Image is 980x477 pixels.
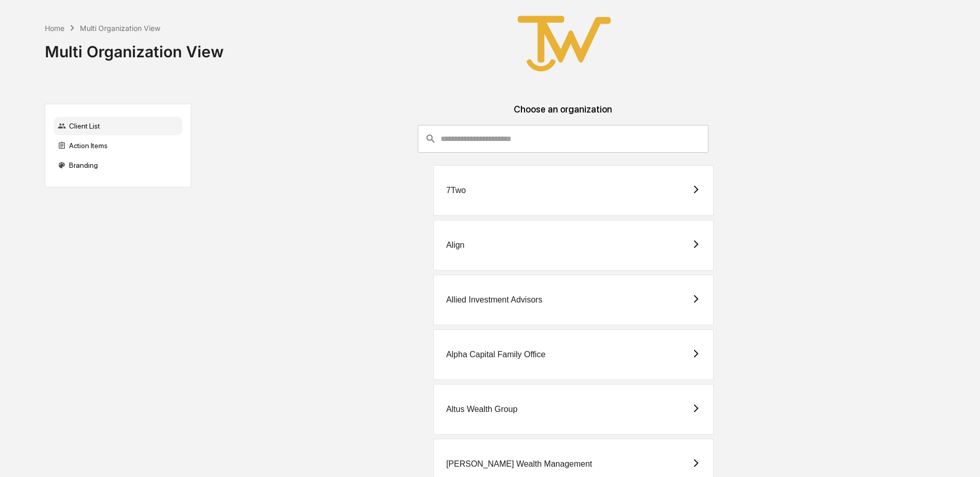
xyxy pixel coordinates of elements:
[54,136,182,155] div: Action Items
[45,34,224,61] div: Multi Organization View
[199,104,927,125] div: Choose an organization
[80,24,160,33] div: Multi Organization View
[45,24,64,33] div: Home
[418,125,709,153] div: consultant-dashboard__filter-organizations-search-bar
[446,241,465,250] div: Align
[446,350,546,359] div: Alpha Capital Family Office
[513,8,616,79] img: True West
[54,117,182,135] div: Client List
[446,405,517,414] div: Altus Wealth Group
[446,295,543,305] div: Allied Investment Advisors
[446,459,592,469] div: [PERSON_NAME] Wealth Management
[54,156,182,174] div: Branding
[446,186,466,195] div: 7Two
